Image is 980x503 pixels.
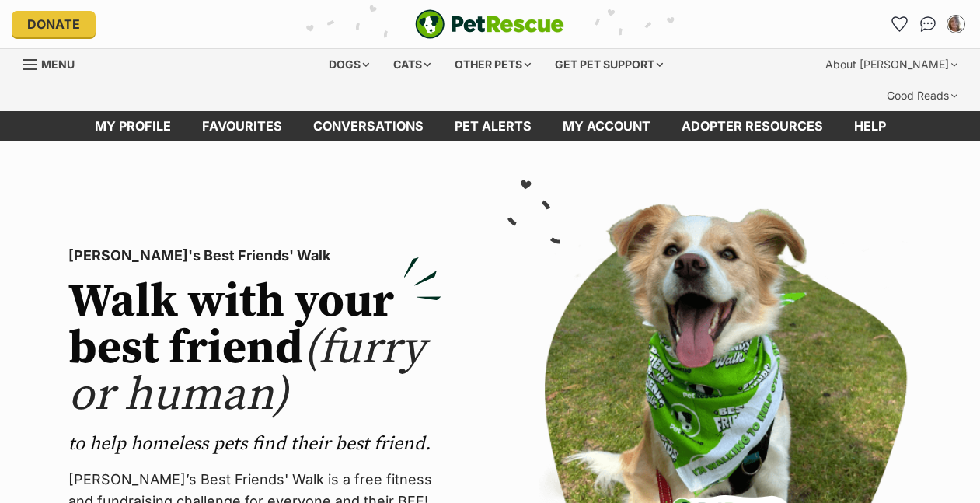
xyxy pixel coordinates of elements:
div: Other pets [444,49,542,80]
img: logo-e224e6f780fb5917bec1dbf3a21bbac754714ae5b6737aabdf751b685950b380.svg [415,9,564,39]
a: Help [839,111,902,141]
a: conversations [298,111,439,141]
a: Adopter resources [666,111,839,141]
a: Donate [12,11,96,37]
p: to help homeless pets find their best friend. [68,431,441,456]
a: PetRescue [415,9,564,39]
a: Conversations [915,12,940,37]
h2: Walk with your best friend [68,279,441,419]
div: About [PERSON_NAME] [814,49,968,80]
div: Cats [382,49,441,80]
span: Menu [41,58,75,71]
div: Dogs [318,49,380,80]
a: My profile [79,111,187,141]
a: Favourites [187,111,298,141]
img: chat-41dd97257d64d25036548639549fe6c8038ab92f7586957e7f3b1b290dea8141.svg [920,16,936,32]
a: Favourites [888,12,912,37]
a: Pet alerts [439,111,547,141]
span: (furry or human) [68,320,425,424]
a: Menu [23,49,85,77]
div: Good Reads [876,80,968,111]
img: Mish L profile pic [948,16,964,32]
ul: Account quick links [888,12,968,37]
p: [PERSON_NAME]'s Best Friends' Walk [68,245,441,267]
button: My account [943,12,968,37]
div: Get pet support [544,49,674,80]
a: My account [547,111,666,141]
